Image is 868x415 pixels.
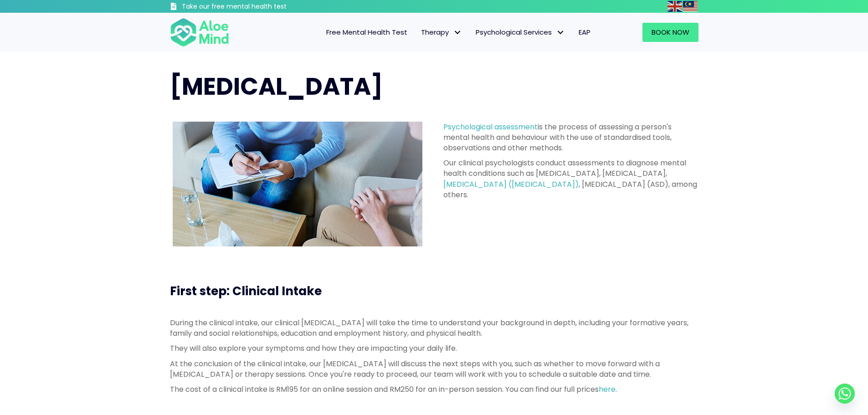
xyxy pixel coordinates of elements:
[683,1,698,12] img: ms
[652,27,689,37] span: Book Now
[326,27,407,37] span: Free Mental Health Test
[599,384,616,395] a: here
[170,17,229,47] img: Aloe mind Logo
[443,122,538,132] a: Psychological assessment
[421,27,462,37] span: Therapy
[443,158,699,200] p: Our clinical psychologists conduct assessments to diagnose mental health conditions such as [MEDI...
[170,70,383,103] span: [MEDICAL_DATA]
[443,179,579,190] a: [MEDICAL_DATA] ([MEDICAL_DATA])
[668,1,683,11] a: English
[170,318,699,338] p: During the clinical intake, our clinical [MEDICAL_DATA] will take the time to understand your bac...
[642,23,699,42] a: Book Now
[319,23,414,42] a: Free Mental Health Test
[414,23,469,42] a: TherapyTherapy: submenu
[469,23,572,42] a: Psychological ServicesPsychological Services: submenu
[170,384,699,395] p: The cost of a clinical intake is RM195 for an online session and RM250 for an in-person session. ...
[170,343,699,354] p: They will also explore your symptoms and how they are impacting your daily life.
[554,26,567,39] span: Psychological Services: submenu
[173,122,422,246] img: psychological assessment
[182,2,335,11] h3: Take our free mental health test
[241,23,597,42] nav: Menu
[668,1,682,12] img: en
[170,359,699,379] p: At the conclusion of the clinical intake, our [MEDICAL_DATA] will discuss the next steps with you...
[835,384,855,404] a: Whatsapp
[476,27,565,37] span: Psychological Services
[572,23,597,42] a: EAP
[451,26,464,39] span: Therapy: submenu
[443,122,699,154] p: is the process of assessing a person's mental health and behaviour with the use of standardised t...
[170,2,335,13] a: Take our free mental health test
[683,1,699,11] a: Malay
[579,27,591,37] span: EAP
[170,283,322,299] span: First step: Clinical Intake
